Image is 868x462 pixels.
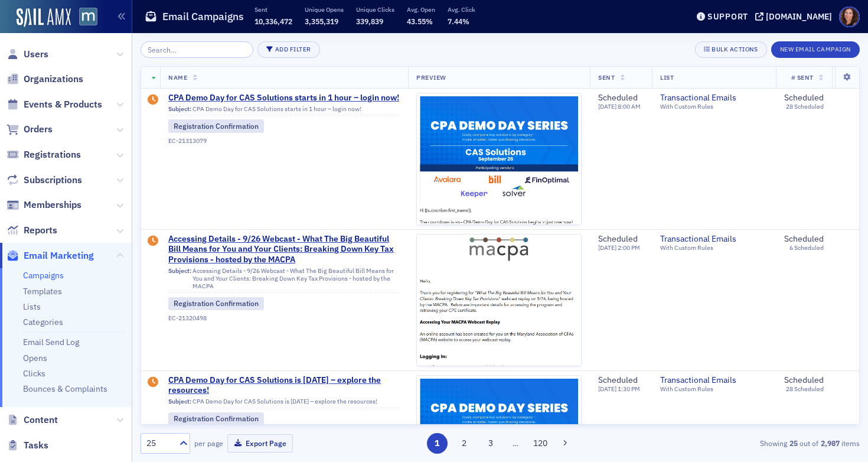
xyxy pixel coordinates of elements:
span: 43.55% [407,17,433,26]
span: 10,336,472 [254,17,292,26]
div: [DOMAIN_NAME] [766,11,832,22]
span: Organizations [24,73,83,86]
div: Accessing Details - 9/26 Webcast - What The Big Beautiful Bill Means for You and Your Clients: Br... [168,267,400,293]
div: Scheduled [784,93,824,103]
a: Registrations [6,148,81,161]
div: Scheduled [598,234,640,245]
span: Memberships [24,199,81,212]
button: 3 [481,433,501,454]
a: Bounces & Complaints [23,383,107,394]
div: EC-21320498 [168,314,400,322]
a: Opens [23,353,47,363]
a: Subscriptions [6,174,82,187]
a: Memberships [6,199,81,212]
span: Email Marketing [24,249,94,262]
a: Transactional Emails [660,234,768,245]
span: 1:30 PM [618,385,640,393]
p: Avg. Click [448,5,475,14]
a: New Email Campaign [771,43,860,54]
p: Unique Opens [305,5,344,14]
span: 339,839 [356,17,383,26]
span: Subject: [168,267,191,290]
span: Subject: [168,105,191,113]
label: per page [194,438,223,448]
button: 1 [427,433,448,454]
a: Lists [23,301,41,312]
div: Scheduled [598,375,640,386]
span: 2:00 PM [618,243,640,252]
a: Transactional Emails [660,375,768,386]
div: With Custom Rules [660,385,768,393]
a: CPA Demo Day for CAS Solutions starts in 1 hour – login now! [168,93,400,103]
p: Avg. Open [407,5,435,14]
iframe: Intercom live chat [828,422,856,450]
input: Search… [141,41,253,58]
a: Content [6,414,58,427]
a: Transactional Emails [660,93,768,103]
a: Clicks [23,368,45,379]
span: Reports [24,224,57,237]
strong: 25 [787,438,800,448]
button: Bulk Actions [695,41,766,58]
a: Events & Products [6,98,102,111]
div: Registration Confirmation [168,412,264,425]
span: List [660,73,674,82]
div: Scheduled [598,93,641,103]
a: View Homepage [71,8,97,28]
span: Content [24,414,58,427]
a: Campaigns [23,270,64,281]
div: Support [707,11,748,22]
p: Unique Clicks [356,5,394,14]
div: EC-21313079 [168,137,400,145]
span: 8:00 AM [618,102,641,110]
div: 28 Scheduled [786,103,824,110]
span: [DATE] [598,385,618,393]
div: Draft [148,236,158,248]
div: CPA Demo Day for CAS Solutions starts in 1 hour – login now! [168,105,400,116]
span: [DATE] [598,243,618,252]
a: CPA Demo Day for CAS Solutions is [DATE] – explore the resources! [168,375,400,396]
button: New Email Campaign [771,41,860,58]
span: Profile [839,6,860,27]
div: Showing out of items [628,438,860,448]
a: Email Send Log [23,337,79,347]
div: 28 Scheduled [786,385,824,393]
span: Sent [598,73,615,82]
a: Templates [23,286,62,297]
a: Orders [6,123,53,136]
div: Scheduled [784,234,824,245]
span: Subject: [168,398,191,405]
span: 7.44% [448,17,469,26]
a: Organizations [6,73,83,86]
button: Export Page [227,434,293,453]
span: Name [168,73,187,82]
span: Orders [24,123,53,136]
span: # Sent [791,73,814,82]
span: [DATE] [598,102,618,110]
strong: 2,987 [818,438,841,448]
div: Draft [148,377,158,389]
div: 6 Scheduled [789,244,824,252]
img: SailAMX [17,8,71,27]
div: Registration Confirmation [168,119,264,132]
button: [DOMAIN_NAME] [755,12,836,21]
div: Registration Confirmation [168,297,264,310]
span: 3,355,319 [305,17,338,26]
a: Email Marketing [6,249,94,262]
span: Subscriptions [24,174,82,187]
span: Tasks [24,439,48,452]
a: Accessing Details - 9/26 Webcast - What The Big Beautiful Bill Means for You and Your Clients: Br... [168,234,400,265]
span: Events & Products [24,98,102,111]
a: Categories [23,317,63,327]
button: 120 [530,433,551,454]
a: Tasks [6,439,48,452]
button: Add Filter [257,41,320,58]
a: Reports [6,224,57,237]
